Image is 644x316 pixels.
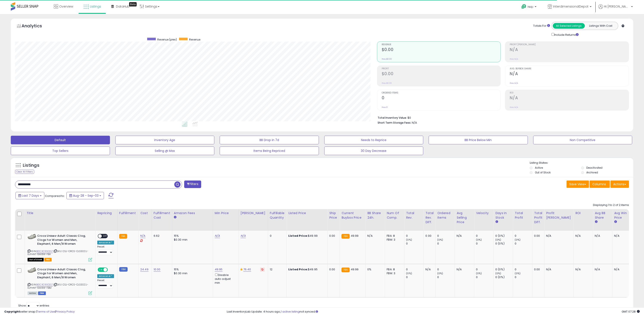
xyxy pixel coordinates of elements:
[595,268,609,271] div: N/A
[215,234,220,238] a: N/A
[437,275,455,279] div: 0
[129,2,137,6] div: Tooltip anchor
[154,267,161,272] a: 10.00
[15,170,34,174] div: Clear All Filters
[510,82,518,84] small: Prev: N/A
[261,268,263,271] i: Revert to store-level Dynamic Max Price
[495,238,501,241] small: (0%)
[546,234,570,238] div: N/A
[586,166,602,170] label: Deactivated
[378,116,407,120] b: Total Inventory Value:
[429,136,528,144] button: BB Price Below Min
[437,268,455,271] div: 0
[227,310,640,314] div: Last InventoryLab Update: 4 hours ago, not synced.
[56,310,75,314] a: Privacy Policy
[28,234,92,261] div: ASIN:
[28,283,88,289] span: | SKU: CSJ-CRCS-CLSSCCL-ELPHNT-6M8W-FBM
[36,249,53,253] a: B0C3C9SQSZ
[59,4,73,9] span: Overview
[4,310,75,314] div: seller snap | |
[174,234,210,238] div: 15%
[495,234,513,238] div: 0 (0%)
[174,211,211,215] div: Amazon Fees
[241,268,242,271] i: This overrides the store level Dynamic Max Price for this listing
[11,136,110,144] button: Default
[553,4,588,9] span: InterdimensionalDepot
[457,268,471,271] div: N/A
[595,211,610,220] div: Avg BB Share
[406,211,422,220] div: Total Rev.
[382,58,392,60] small: Prev: $0.00
[97,245,114,255] div: Preset:
[546,211,572,220] div: Profit [PERSON_NAME]
[281,310,300,314] a: 1 active listing
[595,234,609,238] div: N/A
[382,106,388,109] small: Prev: 0
[90,4,101,9] span: Listings
[288,267,308,271] b: Listed Price:
[515,211,530,220] div: Total Profit
[598,4,633,14] a: Hi [PERSON_NAME]
[215,211,237,215] div: Min Price
[382,68,501,70] span: Profit
[476,238,482,241] small: (0%)
[593,203,629,207] div: Displaying 1 to 2 of 2 items
[614,234,628,238] div: N/A
[406,268,423,271] div: 0
[45,194,65,198] span: Compared to:
[515,272,521,275] small: (0%)
[140,211,150,215] div: Cost
[184,181,201,188] button: Filters
[521,4,527,9] i: Get Help
[241,234,246,238] a: N/A
[270,268,283,271] div: 12
[585,23,617,29] button: Listings With Cost
[37,234,90,247] b: Crocs Unisex-Adult Classic Clog, Clogs for Women and Men, Elephant, 6 Men/8 Women
[44,258,52,262] span: FBA
[378,121,411,125] b: Short Term Storage Fees:
[510,68,629,70] span: Avg. Buybox Share
[595,220,597,224] small: Avg BB Share.
[174,238,210,242] div: $0.30 min
[437,238,443,241] small: (0%)
[341,234,349,239] small: FBA
[614,268,628,271] div: N/A
[575,234,590,238] div: N/A
[288,234,324,238] div: $49.99
[37,310,55,314] a: Terms of Use
[22,23,50,30] h5: Analytics
[604,4,630,9] span: Hi [PERSON_NAME]
[243,267,251,272] a: 76.40
[66,192,104,199] button: Aug-28 - Sep-03
[97,279,114,289] div: Preset:
[220,136,319,144] button: BB Drop in 7d
[329,234,336,238] div: 0.00
[154,211,170,220] div: Fulfillment Cost
[534,211,542,224] div: Total Profit Diff.
[119,234,127,239] small: FBA
[11,146,110,155] button: Top Sellers
[515,238,521,241] small: (0%)
[157,38,177,41] span: Revenue (prev)
[382,71,501,77] h2: $0.00
[174,271,210,275] div: $0.30 min
[575,211,591,215] div: ROI
[412,121,417,125] span: N/A
[351,234,359,238] span: 49.99
[510,95,629,101] h2: N/A
[382,92,501,94] span: Ordered Items
[534,268,541,271] div: 0.00
[457,234,471,238] div: N/A
[406,275,423,279] div: 0
[425,211,434,224] div: Total Rev. Diff.
[510,47,629,53] h2: N/A
[437,242,455,246] div: 0
[495,220,498,224] small: Days In Stock.
[533,24,550,28] div: Totals For
[387,238,401,242] div: FBM: 3
[406,238,412,241] small: (0%)
[546,268,570,271] div: N/A
[495,211,511,220] div: Days In Stock
[614,220,617,224] small: Avg Win Price.
[548,32,584,37] div: Include Returns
